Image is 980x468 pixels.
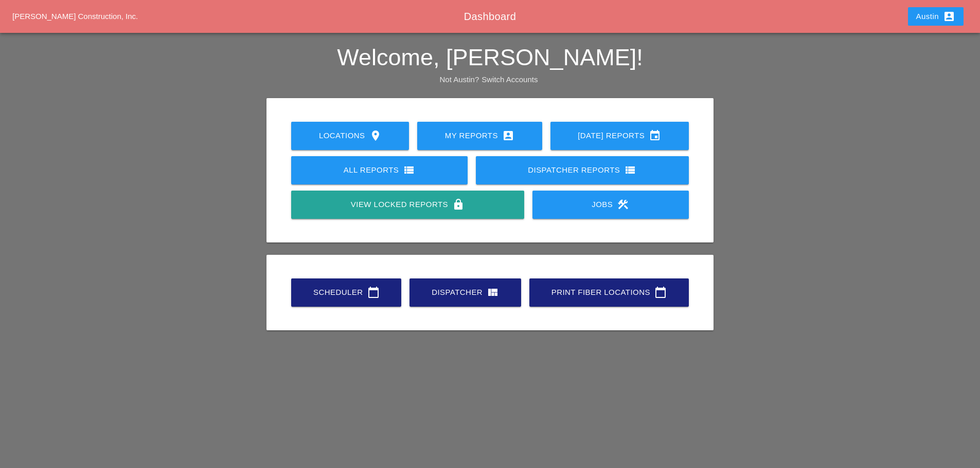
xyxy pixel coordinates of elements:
[417,122,542,150] a: My Reports
[546,286,672,298] div: Print Fiber Locations
[452,198,465,211] i: lock
[367,286,380,298] i: calendar_today
[12,12,138,21] a: [PERSON_NAME] Construction, Inc.
[291,156,468,184] a: All Reports
[440,75,479,84] span: Not Austin?
[369,129,382,142] i: location_on
[308,286,385,298] div: Scheduler
[492,164,672,176] div: Dispatcher Reports
[308,198,507,211] div: View Locked Reports
[549,198,672,211] div: Jobs
[617,198,629,211] i: construction
[434,129,525,142] div: My Reports
[487,286,499,298] i: view_quilt
[532,191,689,219] a: Jobs
[529,278,689,307] a: Print Fiber Locations
[464,11,516,22] span: Dashboard
[916,10,955,23] div: Austin
[291,191,524,219] a: View Locked Reports
[291,278,401,307] a: Scheduler
[308,164,451,176] div: All Reports
[476,156,689,184] a: Dispatcher Reports
[908,7,964,26] button: Austin
[409,278,521,307] a: Dispatcher
[291,122,409,150] a: Locations
[482,75,538,84] a: Switch Accounts
[502,129,514,142] i: account_box
[943,10,955,23] i: account_box
[426,286,505,298] div: Dispatcher
[654,286,667,298] i: calendar_today
[567,129,672,142] div: [DATE] Reports
[649,129,661,142] i: event
[308,129,393,142] div: Locations
[624,164,636,176] i: view_list
[550,122,689,150] a: [DATE] Reports
[403,164,415,176] i: view_list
